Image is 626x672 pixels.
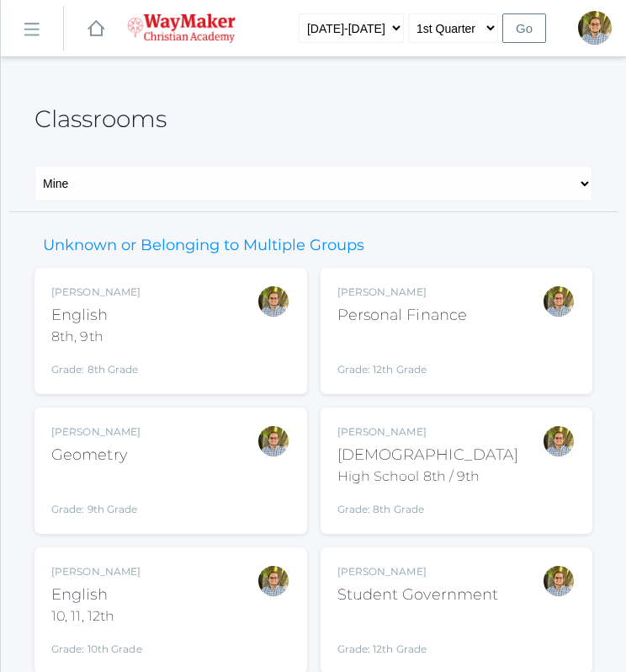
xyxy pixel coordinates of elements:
[51,606,142,627] div: 10, 11, 12th
[337,444,519,467] div: [DEMOGRAPHIC_DATA]
[337,424,519,440] div: [PERSON_NAME]
[51,584,142,606] div: English
[257,285,290,318] div: Kylen Braileanu
[51,633,142,657] div: Grade: 10th Grade
[257,564,290,598] div: Kylen Braileanu
[337,493,519,517] div: Grade: 8th Grade
[337,304,468,327] div: Personal Finance
[337,584,499,606] div: Student Government
[51,564,142,579] div: [PERSON_NAME]
[502,13,546,43] input: Go
[51,327,141,347] div: 8th, 9th
[578,11,612,45] div: Kylen Braileanu
[51,304,141,327] div: English
[542,424,576,458] div: Kylen Braileanu
[542,564,576,598] div: Kylen Braileanu
[257,424,290,458] div: Kylen Braileanu
[51,424,141,440] div: [PERSON_NAME]
[337,333,468,377] div: Grade: 12th Grade
[51,473,141,517] div: Grade: 9th Grade
[337,467,519,487] div: High School 8th / 9th
[51,285,141,300] div: [PERSON_NAME]
[337,613,499,657] div: Grade: 12th Grade
[51,444,141,467] div: Geometry
[542,285,576,318] div: Kylen Braileanu
[34,237,373,254] h3: Unknown or Belonging to Multiple Groups
[337,564,499,579] div: [PERSON_NAME]
[51,354,141,377] div: Grade: 8th Grade
[337,285,468,300] div: [PERSON_NAME]
[34,106,167,132] h2: Classrooms
[127,13,236,43] img: waymaker-logo-stack-white-1602f2b1af18da31a5905e9982d058868370996dac5278e84edea6dabf9a3315.png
